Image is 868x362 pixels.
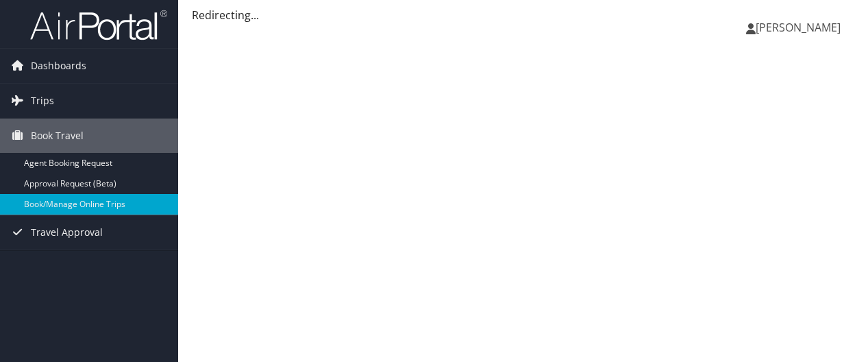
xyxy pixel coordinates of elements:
[31,215,103,250] span: Travel Approval
[31,84,54,118] span: Trips
[31,119,84,153] span: Book Travel
[756,20,841,35] span: [PERSON_NAME]
[31,49,86,83] span: Dashboards
[192,7,854,23] div: Redirecting...
[746,7,854,48] a: [PERSON_NAME]
[30,9,167,41] img: airportal-logo.png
